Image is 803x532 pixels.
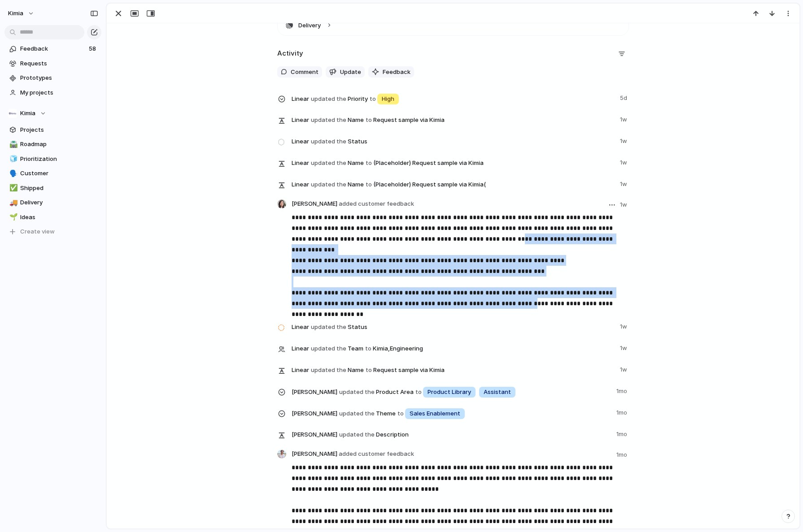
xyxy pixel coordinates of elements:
[292,320,615,333] span: Status
[292,385,611,398] span: Product Area
[616,385,629,396] span: 1mo
[8,9,23,18] span: Kimia
[8,213,17,222] button: 🌱
[9,212,16,222] div: 🌱
[292,199,414,208] span: [PERSON_NAME]
[4,86,101,99] a: My projects
[20,59,98,68] span: Requests
[9,183,16,193] div: ✅
[292,407,611,420] span: Theme
[8,184,17,193] button: ✅
[339,200,414,207] span: added customer feedback
[4,182,101,195] a: ✅Shipped
[292,366,309,375] span: Linear
[365,344,371,353] span: to
[20,169,98,178] span: Customer
[20,74,98,82] span: Prototypes
[292,363,615,376] span: Name Request sample via Kimia
[370,95,376,104] span: to
[339,409,375,418] span: updated the
[292,428,611,441] span: Description
[8,169,17,178] button: 🗣️
[20,109,35,118] span: Kimia
[368,66,414,78] button: Feedback
[292,323,309,332] span: Linear
[4,225,101,238] button: Create view
[484,388,511,397] span: Assistant
[4,138,101,151] a: 🛣️Roadmap
[311,366,346,375] span: updated the
[383,68,410,77] span: Feedback
[20,125,98,134] span: Projects
[292,178,615,190] span: Name (Placeholder) Request sample via Kimia(
[20,44,86,53] span: Feedback
[4,152,101,166] a: 🧊Prioritization
[277,48,303,59] h2: Activity
[366,159,372,168] span: to
[292,409,337,418] span: [PERSON_NAME]
[292,137,309,146] span: Linear
[311,137,346,146] span: updated the
[616,450,629,459] span: 1mo
[616,428,629,439] span: 1mo
[4,123,101,137] a: Projects
[292,180,309,189] span: Linear
[4,42,101,56] a: Feedback58
[20,184,98,193] span: Shipped
[291,68,319,77] span: Comment
[311,159,346,168] span: updated the
[8,155,17,164] button: 🧊
[4,167,101,180] a: 🗣️Customer
[428,388,471,397] span: Product Library
[4,211,101,224] a: 🌱Ideas
[20,140,98,149] span: Roadmap
[311,95,346,104] span: updated the
[366,116,372,125] span: to
[311,344,346,353] span: updated the
[292,430,337,439] span: [PERSON_NAME]
[292,95,309,104] span: Linear
[9,154,16,164] div: 🧊
[292,92,615,105] span: Priority
[292,135,615,147] span: Status
[20,227,55,236] span: Create view
[397,409,404,418] span: to
[20,88,98,97] span: My projects
[8,140,17,149] button: 🛣️
[277,66,322,78] button: Comment
[340,68,361,77] span: Update
[4,196,101,209] a: 🚚Delivery
[620,200,629,209] span: 1w
[9,169,16,179] div: 🗣️
[620,320,629,331] span: 1w
[8,198,17,207] button: 🚚
[311,323,346,332] span: updated the
[339,388,375,397] span: updated the
[278,15,628,35] button: Delivery
[9,139,16,150] div: 🛣️
[20,198,98,207] span: Delivery
[366,180,372,189] span: to
[89,44,98,53] span: 58
[311,180,346,189] span: updated the
[620,156,629,167] span: 1w
[292,159,309,168] span: Linear
[373,344,423,353] span: Kimia , Engineering
[292,388,337,397] span: [PERSON_NAME]
[620,363,629,374] span: 1w
[620,92,629,103] span: 5d
[292,156,615,169] span: Name (Placeholder) Request sample via Kimia
[616,407,629,417] span: 1mo
[620,113,629,124] span: 1w
[410,409,460,418] span: Sales Enablement
[20,213,98,222] span: Ideas
[4,57,101,70] a: Requests
[311,116,346,125] span: updated the
[339,430,375,439] span: updated the
[366,366,372,375] span: to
